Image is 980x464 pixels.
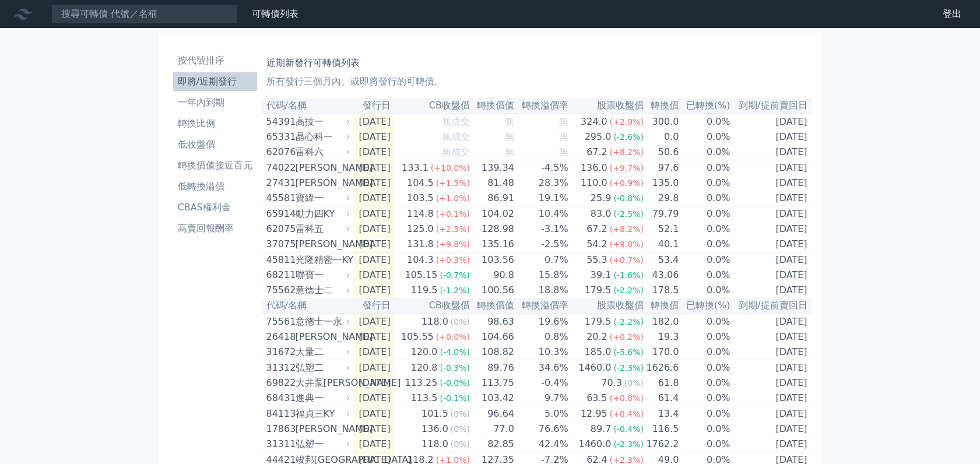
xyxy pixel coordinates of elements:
span: (+0.7%) [610,255,644,265]
td: [DATE] [353,406,395,422]
td: [DATE] [731,421,812,437]
div: 27431 [266,176,293,190]
td: [DATE] [731,268,812,283]
td: 0.0% [679,360,730,376]
li: 按代號排序 [173,54,257,68]
div: 114.8 [405,207,436,221]
span: (0%) [451,424,470,434]
td: [DATE] [353,252,395,268]
td: 10.3% [515,345,569,360]
div: 1460.0 [576,361,613,375]
div: 54.2 [584,237,610,251]
td: 1626.6 [644,360,679,376]
div: 104.5 [405,176,436,190]
td: [DATE] [353,345,395,360]
td: 0.0% [679,421,730,437]
td: 0.0% [679,206,730,222]
th: 到期/提前賣回日 [731,298,812,314]
div: 光隆精密一KY [296,253,348,267]
td: 128.98 [470,222,515,237]
div: 136.0 [419,422,451,436]
div: 12.95 [578,407,610,421]
div: 45581 [266,191,293,205]
td: 42.4% [515,437,569,452]
div: 125.0 [405,222,436,236]
td: 10.4% [515,206,569,222]
div: 101.5 [419,407,451,421]
td: 0.0% [679,222,730,237]
div: 136.0 [578,161,610,175]
div: 119.5 [409,283,440,297]
td: 0.0% [679,283,730,298]
td: [DATE] [731,114,812,129]
td: [DATE] [353,160,395,176]
div: 大井泵[PERSON_NAME] [296,376,348,390]
div: 75561 [266,315,293,329]
td: [DATE] [731,283,812,298]
li: 轉換價值接近百元 [173,159,257,173]
td: 0.0% [679,406,730,422]
td: [DATE] [353,222,395,237]
div: 55.3 [584,253,610,267]
li: 低轉換溢價 [173,180,257,194]
td: 76.6% [515,421,569,437]
span: (-0.4%) [613,424,644,434]
td: 0.0% [679,252,730,268]
th: 轉換價 [644,298,679,314]
th: 發行日 [353,98,395,114]
th: CB收盤價 [395,298,470,314]
td: 15.8% [515,268,569,283]
td: [DATE] [353,237,395,252]
td: 0.0% [679,329,730,345]
div: 103.5 [405,191,436,205]
div: 185.0 [582,345,614,359]
div: 39.1 [588,268,614,282]
td: 61.4 [644,391,679,406]
a: CBAS權利金 [173,198,257,217]
td: 135.0 [644,175,679,191]
div: [PERSON_NAME] [296,237,348,251]
td: 86.91 [470,191,515,206]
td: 97.6 [644,160,679,176]
span: (+0.1%) [436,209,470,219]
div: 118.0 [419,437,451,451]
span: (+9.8%) [436,240,470,249]
td: 103.56 [470,252,515,268]
span: (+0.4%) [610,409,644,419]
td: 89.76 [470,360,515,376]
span: 無成交 [442,116,470,127]
div: 62075 [266,222,293,236]
td: [DATE] [731,191,812,206]
th: 轉換溢價率 [515,98,569,114]
td: -0.4% [515,375,569,391]
td: 40.1 [644,237,679,252]
li: 轉換比例 [173,117,257,131]
td: 0.0 [644,129,679,145]
td: [DATE] [731,206,812,222]
th: 轉換價值 [470,98,515,114]
td: [DATE] [731,252,812,268]
td: 19.1% [515,191,569,206]
td: [DATE] [731,129,812,145]
td: [DATE] [731,160,812,176]
span: (-0.7%) [440,270,470,280]
input: 搜尋可轉債 代號／名稱 [51,4,238,24]
div: 179.5 [582,315,614,329]
td: 34.6% [515,360,569,376]
td: 0.0% [679,237,730,252]
td: 300.0 [644,114,679,129]
td: [DATE] [353,145,395,160]
th: 已轉換(%) [679,298,730,314]
td: [DATE] [353,314,395,329]
td: [DATE] [353,175,395,191]
td: [DATE] [731,375,812,391]
div: 110.0 [578,176,610,190]
li: 高賣回報酬率 [173,222,257,235]
th: CB收盤價 [395,98,470,114]
span: (+2.9%) [610,117,644,126]
div: 65331 [266,130,293,144]
div: 37075 [266,237,293,251]
th: 轉換溢價率 [515,298,569,314]
span: (+9.8%) [610,240,644,249]
td: 108.82 [470,345,515,360]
